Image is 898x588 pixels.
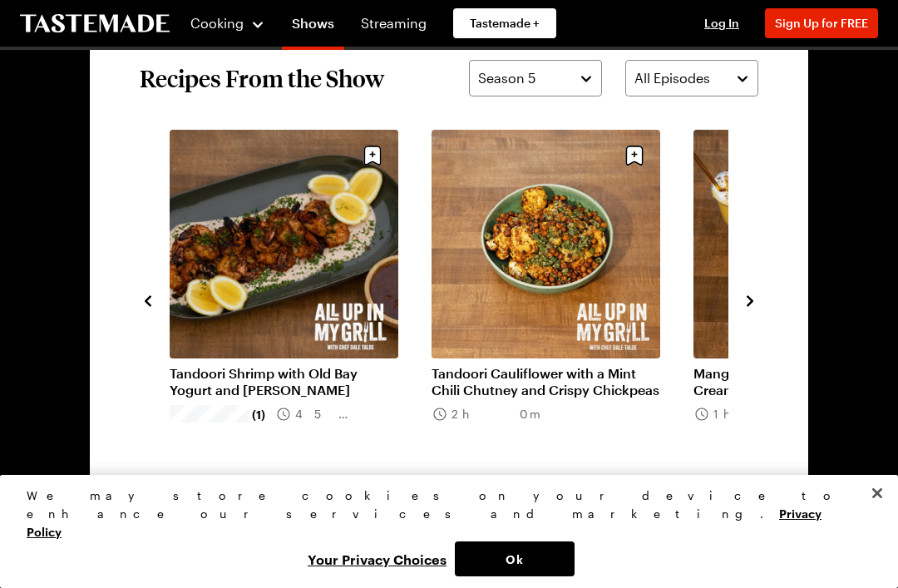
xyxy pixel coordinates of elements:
[453,8,556,38] a: Tastemade +
[688,15,755,32] button: Log In
[190,15,244,31] span: Cooking
[765,8,878,38] button: Sign Up for FREE
[634,68,710,88] span: All Episodes
[140,63,384,93] h2: Recipes From the Show
[742,289,758,309] button: navigate to next item
[170,365,398,398] a: Tandoori Shrimp with Old Bay Yogurt and [PERSON_NAME]
[190,3,265,43] button: Cooking
[20,14,170,33] a: To Tastemade Home Page
[27,487,857,576] div: Privacy
[140,289,156,309] button: navigate to previous item
[704,16,739,30] span: Log In
[27,487,857,541] div: We may store cookies on your device to enhance our services and marketing.
[432,365,660,398] a: Tandoori Cauliflower with a Mint Chili Chutney and Crispy Chickpeas
[619,140,650,171] button: Save recipe
[282,3,344,50] a: Shows
[432,130,693,470] div: 8 / 21
[470,15,540,32] span: Tastemade +
[299,541,455,576] button: Your Privacy Choices
[775,16,868,30] span: Sign Up for FREE
[859,475,896,511] button: Close
[455,541,575,576] button: Ok
[170,130,432,470] div: 7 / 21
[625,60,758,96] button: All Episodes
[478,68,535,88] span: Season 5
[469,60,602,96] button: Season 5
[357,140,388,171] button: Save recipe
